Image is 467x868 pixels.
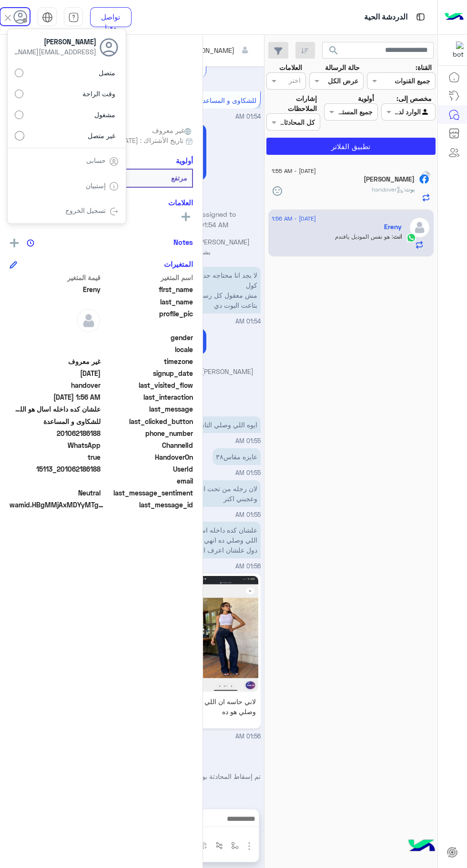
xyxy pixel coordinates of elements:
[10,239,19,247] img: add
[109,207,119,216] img: tab
[102,309,193,331] span: profile_pic
[88,131,115,141] span: غير متصل
[289,75,302,88] div: اختر
[364,11,407,24] p: الدردشة الحية
[193,416,261,433] p: 14/8/2025, 1:55 AM
[445,7,464,27] img: Logo
[200,842,207,849] img: create order
[10,273,101,283] span: قيمة المتغير
[235,318,261,325] span: 01:54 AM
[102,404,193,414] span: last_message
[10,333,101,343] span: null
[102,464,193,474] span: UserId
[118,135,183,145] span: تاريخ الأشتراك : [DATE]
[10,416,101,426] span: للشكاوى و المساعدة
[393,233,402,240] span: انت
[42,12,53,23] img: tab
[10,284,101,294] span: Ereny
[10,440,101,450] span: 2
[170,522,261,558] p: 14/8/2025, 1:56 AM
[10,404,101,414] span: علشان كده داخله اسال هو اللي وصلي ده انهي واحد في دول علشان اعرف استبدله
[235,113,261,120] span: 01:54 AM
[109,157,119,166] img: tab
[68,12,79,23] img: tab
[244,840,255,852] img: send attachment
[102,476,193,486] span: email
[170,267,261,313] p: 14/8/2025, 1:54 AM
[109,182,119,191] img: tab
[227,838,243,854] button: select flow
[193,576,258,692] img: 691109447299806.jpg
[212,838,227,854] button: Trigger scenario
[102,428,193,438] span: phone_number
[102,416,193,426] span: last_clicked_button
[372,186,405,193] span: : handover
[2,12,13,23] img: close
[10,500,105,510] span: wamid.HBgMMjAxMDYyMTg2MTg4FQIAEhgUM0E0RDVDOEQ0Rjg4QUVGMUYwQzgA
[102,452,193,462] span: HandoverOn
[65,206,106,214] a: تسجيل الخروج
[422,171,430,180] img: picture
[86,182,106,190] a: إستبيان
[27,239,34,247] img: notes
[272,214,316,223] span: [DATE] - 1:56 AM
[406,233,416,242] img: WhatsApp
[358,93,374,103] label: أولوية
[102,392,193,402] span: last_interaction
[419,174,429,184] img: Facebook
[15,111,23,119] input: مشغول
[173,238,193,246] h6: Notes
[99,68,115,78] span: متصل
[266,138,436,155] button: تطبيق الفلاتر
[416,62,432,72] label: القناة:
[77,309,101,333] img: defaultAdmin.png
[102,356,193,366] span: timezone
[15,69,23,77] input: متصل
[102,333,193,343] span: gender
[213,448,261,465] p: 14/8/2025, 1:55 AM
[102,488,193,498] span: last_message_sentiment
[64,7,83,27] a: tab
[86,156,106,164] a: حسابى
[322,42,345,62] button: search
[231,842,239,849] img: select flow
[102,284,193,294] span: first_name
[335,233,393,240] span: هو نفس الموديل يافندم
[325,62,360,72] label: حالة الرسالة
[10,476,101,486] span: null
[200,221,228,229] span: 01:54 AM
[235,437,261,444] span: 01:55 AM
[15,90,23,98] input: وقت الراحة
[170,480,261,507] p: 14/8/2025, 1:55 AM
[191,574,261,728] a: لاني حاسه ان اللي وصلي هو ده
[90,7,132,27] a: تواصل معنا
[10,392,101,402] span: 2025-08-13T22:56:04.742Z
[384,223,402,231] h5: Ereny
[396,93,432,103] label: مخصص إلى:
[176,156,193,165] h6: أولوية
[196,838,212,854] button: create order
[102,344,193,354] span: locale
[328,45,339,56] span: search
[10,452,101,462] span: true
[10,356,101,366] span: غير معروف
[10,344,101,354] span: null
[102,380,193,390] span: last_visited_flow
[364,175,415,183] h5: Nadeen Nashaat
[272,167,316,175] span: [DATE] - 1:55 AM
[164,260,193,268] h6: المتغيرات
[15,131,24,141] input: غير متصل
[102,368,193,378] span: signup_date
[235,511,261,518] span: 01:55 AM
[409,217,430,238] img: defaultAdmin.png
[235,469,261,476] span: 01:55 AM
[199,96,256,104] span: للشكاوى و المساعدة
[405,186,415,193] span: بوت
[10,380,101,390] span: handover
[266,93,317,114] label: إشارات الملاحظات
[102,440,193,450] span: ChannelId
[405,830,438,863] img: hulul-logo.png
[107,500,193,510] span: last_message_id
[10,488,101,498] span: 0
[10,428,101,438] span: 201062186188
